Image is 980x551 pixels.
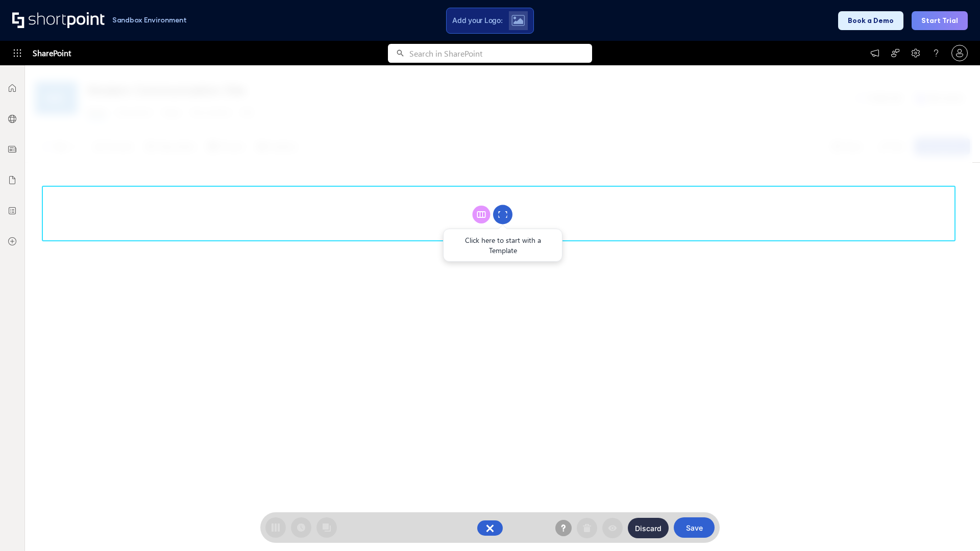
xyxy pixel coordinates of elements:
[452,16,502,25] span: Add your Logo:
[409,44,592,63] input: Search in SharePoint
[912,11,968,30] button: Start Trial
[674,517,715,538] button: Save
[112,17,187,23] h1: Sandbox Environment
[511,15,525,26] img: Upload logo
[33,41,71,65] span: SharePoint
[838,11,903,30] button: Book a Demo
[929,502,980,551] iframe: Chat Widget
[628,518,669,538] button: Discard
